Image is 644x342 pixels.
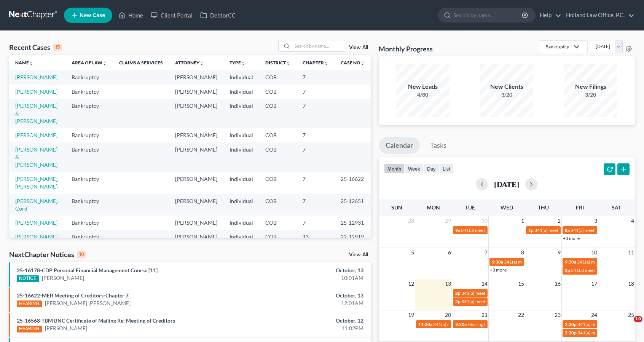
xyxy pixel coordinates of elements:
a: View All [349,252,368,257]
span: 20 [444,310,452,320]
td: COB [259,99,296,128]
td: Individual [223,99,259,128]
span: 18 [627,279,635,288]
h3: Monthly Progress [379,44,433,53]
td: [PERSON_NAME] [169,99,223,128]
button: list [439,163,454,174]
span: 341(a) meeting for [PERSON_NAME] [504,259,577,265]
td: 7 [296,99,335,128]
span: Hearing for [PERSON_NAME] [467,321,527,327]
span: 5 [410,248,415,257]
div: HEARING [17,300,42,307]
span: 9:30a [565,259,576,265]
a: +3 more [490,267,507,273]
span: 10 [634,316,642,322]
span: 341(a) meeting for [PERSON_NAME] [461,299,535,304]
div: 12:01AM [253,299,363,307]
span: 11:30a [418,321,432,327]
a: [PERSON_NAME], [PERSON_NAME] [15,176,59,190]
span: 8a [565,227,570,233]
td: COB [259,172,296,193]
a: Area of Lawunfold_more [72,60,107,66]
iframe: Intercom live chat [618,316,636,334]
span: Tue [465,204,475,211]
td: Individual [223,142,259,172]
span: 9:30a [455,321,467,327]
span: 23 [554,310,561,320]
td: 7 [296,216,335,230]
span: 22 [517,310,525,320]
a: [PERSON_NAME] [42,274,84,282]
td: Bankruptcy [65,70,113,84]
a: [PERSON_NAME] & [PERSON_NAME] [15,102,57,124]
div: Bankruptcy [545,43,569,50]
span: 2 [557,216,561,225]
td: [PERSON_NAME] [169,85,223,99]
div: Recent Cases [9,43,62,52]
a: [PERSON_NAME] [45,324,87,332]
td: Individual [223,85,259,99]
span: Sat [612,204,621,211]
span: New Case [80,13,105,18]
span: 7 [484,248,488,257]
span: 3 [593,216,598,225]
span: 21 [481,310,488,320]
td: 7 [296,142,335,172]
div: 11:02PM [253,324,363,332]
a: Client Portal [147,8,196,22]
td: Bankruptcy [65,194,113,216]
div: 4/80 [396,91,450,99]
a: Tasks [423,137,453,154]
a: [PERSON_NAME] [15,132,57,138]
div: October, 13 [253,267,363,274]
td: Bankruptcy [65,216,113,230]
a: 25-16568-TBM BNC Certificate of Mailing Re: Meeting of Creditors [17,317,175,324]
td: 13 [296,230,335,244]
td: [PERSON_NAME] [169,128,223,142]
h2: [DATE] [494,180,519,188]
span: 2p [565,267,570,273]
i: unfold_more [324,61,328,66]
a: Holland Law Office, P.C. [562,8,634,22]
td: COB [259,70,296,84]
div: HEARING [17,326,42,332]
div: New Clients [480,82,533,91]
td: 22-12919 [335,230,371,244]
td: Individual [223,128,259,142]
span: 17 [590,279,598,288]
button: month [384,163,405,174]
span: 28 [407,216,415,225]
span: 16 [554,279,561,288]
td: Individual [223,194,259,216]
td: Individual [223,216,259,230]
td: [PERSON_NAME] [169,70,223,84]
span: 2:30p [565,330,577,336]
td: Individual [223,70,259,84]
div: 10:01AM [253,274,363,282]
div: New Leads [396,82,450,91]
span: 6 [447,248,452,257]
a: Attorneyunfold_more [175,60,204,66]
span: Fri [576,204,584,211]
div: New Filings [564,82,617,91]
td: 25-12931 [335,216,371,230]
a: Typeunfold_more [230,60,245,66]
span: 12 [407,279,415,288]
span: 9:30a [492,259,503,265]
a: [PERSON_NAME] [PERSON_NAME] [45,299,131,307]
span: 1 [520,216,525,225]
div: 3/20 [480,91,533,99]
span: 13 [444,279,452,288]
td: 7 [296,128,335,142]
td: COB [259,142,296,172]
a: Chapterunfold_more [303,60,328,66]
i: unfold_more [241,61,245,66]
a: Help [536,8,561,22]
span: 19 [407,310,415,320]
div: October, 12 [253,317,363,324]
td: Bankruptcy [65,142,113,172]
td: [PERSON_NAME] [169,194,223,216]
a: [PERSON_NAME] [15,233,57,240]
td: Individual [223,230,259,244]
td: Bankruptcy [65,128,113,142]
